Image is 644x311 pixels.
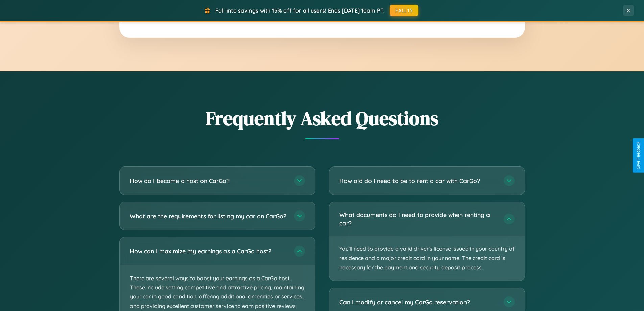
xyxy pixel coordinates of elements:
h2: Frequently Asked Questions [119,105,525,131]
h3: What are the requirements for listing my car on CarGo? [130,212,287,220]
h3: How old do I need to be to rent a car with CarGo? [339,177,497,185]
p: You'll need to provide a valid driver's license issued in your country of residence and a major c... [329,236,525,281]
div: Give Feedback [636,142,641,169]
h3: Can I modify or cancel my CarGo reservation? [339,298,497,306]
h3: How do I become a host on CarGo? [130,177,287,185]
button: FALL15 [390,5,418,16]
span: Fall into savings with 15% off for all users! Ends [DATE] 10am PT. [215,7,385,14]
h3: What documents do I need to provide when renting a car? [339,210,497,227]
h3: How can I maximize my earnings as a CarGo host? [130,247,287,256]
